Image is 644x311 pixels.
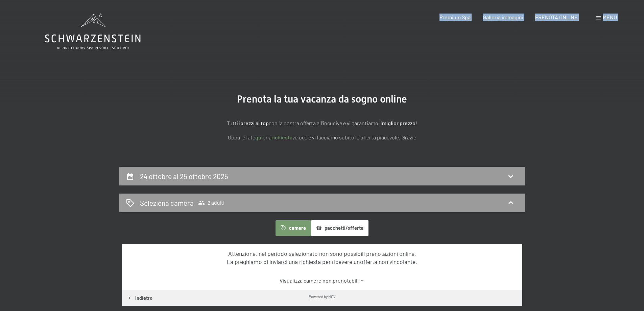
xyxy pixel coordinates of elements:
[140,172,228,180] h2: 24 ottobre al 25 ottobre 2025
[122,290,158,306] button: Indietro
[439,14,471,20] a: Premium Spa
[153,133,491,142] p: Oppure fate una veloce e vi facciamo subito la offerta piacevole. Grazie
[271,134,292,140] a: richiesta
[240,120,269,126] strong: prezzi al top
[255,134,263,140] a: quì
[134,249,510,266] div: Attenzione, nel periodo selezionato non sono possibili prenotazioni online. La preghiamo di invia...
[237,93,407,105] span: Prenota la tua vacanza da sogno online
[535,14,578,20] a: PRENOTA ONLINE
[382,120,415,126] strong: miglior prezzo
[311,220,368,236] button: pacchetti/offerte
[140,198,194,208] h2: Seleziona camera
[309,294,336,299] div: Powered by HGV
[603,14,617,20] span: Menu
[134,277,510,284] a: Visualizza camere non prenotabili
[153,119,491,128] p: Tutti i con la nostra offerta all'incusive e vi garantiamo il !
[198,199,224,206] span: 2 adulti
[483,14,523,20] a: Galleria immagini
[276,220,311,236] button: camere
